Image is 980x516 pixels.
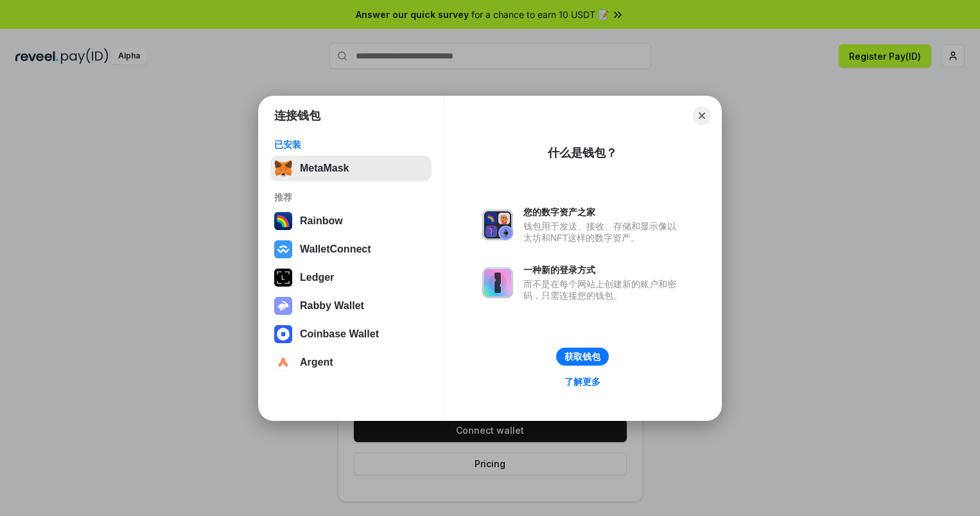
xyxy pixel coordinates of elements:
button: Rabby Wallet [270,293,432,319]
div: Rabby Wallet [300,300,364,312]
h1: 连接钱包 [274,108,320,123]
button: Close [693,107,711,125]
div: Argent [300,357,333,368]
div: 已安装 [274,139,428,150]
img: svg+xml,%3Csvg%20width%3D%2228%22%20height%3D%2228%22%20viewBox%3D%220%200%2028%2028%22%20fill%3D... [274,325,292,343]
img: svg+xml,%3Csvg%20xmlns%3D%22http%3A%2F%2Fwww.w3.org%2F2000%2Fsvg%22%20width%3D%2228%22%20height%3... [274,269,292,287]
button: WalletConnect [270,236,432,262]
div: 了解更多 [564,376,600,387]
img: svg+xml,%3Csvg%20xmlns%3D%22http%3A%2F%2Fwww.w3.org%2F2000%2Fsvg%22%20fill%3D%22none%22%20viewBox... [274,297,292,315]
div: 推荐 [274,191,428,203]
button: Argent [270,350,432,375]
button: Coinbase Wallet [270,321,432,347]
div: 获取钱包 [564,351,600,362]
div: Coinbase Wallet [300,328,379,340]
button: Rainbow [270,208,432,234]
div: Rainbow [300,215,343,227]
div: 而不是在每个网站上创建新的账户和密码，只需连接您的钱包。 [523,278,683,301]
img: svg+xml,%3Csvg%20xmlns%3D%22http%3A%2F%2Fwww.w3.org%2F2000%2Fsvg%22%20fill%3D%22none%22%20viewBox... [482,209,513,240]
img: svg+xml,%3Csvg%20width%3D%22120%22%20height%3D%22120%22%20viewBox%3D%220%200%20120%20120%22%20fil... [274,212,292,230]
div: Ledger [300,272,334,283]
img: svg+xml,%3Csvg%20fill%3D%22none%22%20height%3D%2233%22%20viewBox%3D%220%200%2035%2033%22%20width%... [274,159,292,177]
div: WalletConnect [300,244,371,255]
button: Ledger [270,265,432,290]
div: 钱包用于发送、接收、存储和显示像以太坊和NFT这样的数字资产。 [523,220,683,244]
img: svg+xml,%3Csvg%20xmlns%3D%22http%3A%2F%2Fwww.w3.org%2F2000%2Fsvg%22%20fill%3D%22none%22%20viewBox... [482,267,513,298]
button: 获取钱包 [556,348,609,366]
div: 您的数字资产之家 [523,206,683,218]
button: MetaMask [270,156,432,181]
img: svg+xml,%3Csvg%20width%3D%2228%22%20height%3D%2228%22%20viewBox%3D%220%200%2028%2028%22%20fill%3D... [274,240,292,258]
div: 一种新的登录方式 [523,264,683,276]
div: 什么是钱包？ [548,145,617,161]
img: svg+xml,%3Csvg%20width%3D%2228%22%20height%3D%2228%22%20viewBox%3D%220%200%2028%2028%22%20fill%3D... [274,353,292,371]
a: 了解更多 [557,373,608,390]
div: MetaMask [300,163,349,174]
